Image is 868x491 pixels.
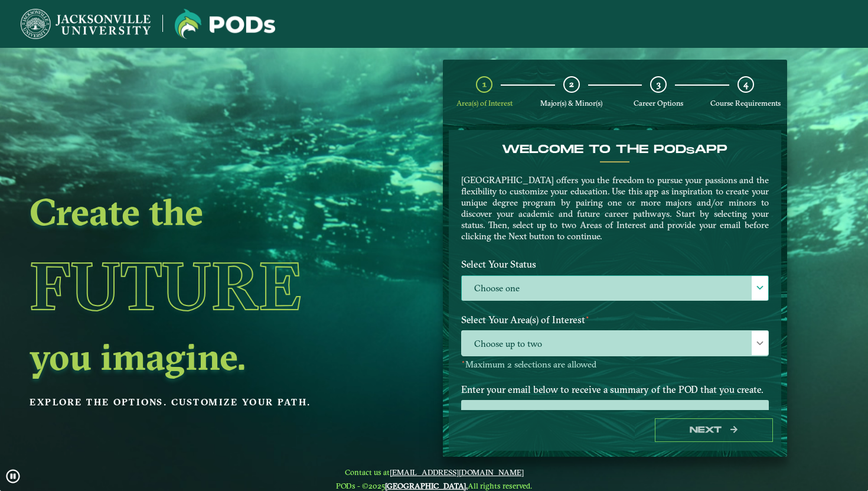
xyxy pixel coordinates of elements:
p: [GEOGRAPHIC_DATA] offers you the freedom to pursue your passions and the flexibility to customize... [461,174,769,242]
span: 3 [657,79,661,90]
img: Jacksonville University logo [175,9,275,39]
span: Area(s) of Interest [456,99,513,108]
p: Explore the options. Customize your path. [30,394,361,411]
h2: Create the [30,195,361,228]
sup: ⋆ [585,313,590,321]
span: 1 [482,79,487,90]
a: [EMAIL_ADDRESS][DOMAIN_NAME] [390,467,524,477]
sub: s [686,145,694,157]
label: Enter your email below to receive a summary of the POD that you create. [452,378,778,400]
h2: you imagine. [30,340,361,373]
input: Enter your email [461,400,769,425]
h4: Welcome to the POD app [461,142,769,157]
p: Maximum 2 selections are allowed [461,359,769,370]
label: Select Your Status [452,253,778,275]
sup: ⋆ [461,357,465,366]
label: Select Your Area(s) of Interest [452,309,778,331]
span: Career Options [634,99,683,108]
span: 4 [743,79,748,90]
button: Next [655,418,773,443]
img: Jacksonville University logo [21,9,151,39]
span: Course Requirements [710,99,781,108]
span: PODs - ©2025 All rights reserved. [336,481,532,490]
h1: Future [30,232,361,340]
a: [GEOGRAPHIC_DATA]. [385,481,468,490]
span: Contact us at [336,467,532,477]
label: Choose one [462,276,768,301]
span: Major(s) & Minor(s) [540,99,602,108]
span: 2 [569,79,574,90]
span: Choose up to two [462,331,768,356]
